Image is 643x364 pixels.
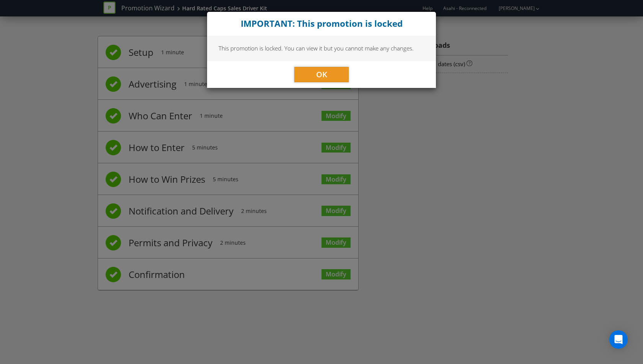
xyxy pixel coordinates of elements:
div: Close [207,12,436,36]
div: This promotion is locked. You can view it but you cannot make any changes. [207,36,436,61]
span: OK [316,69,327,80]
strong: IMPORTANT: This promotion is locked [241,18,403,29]
div: Open Intercom Messenger [609,330,628,349]
button: OK [294,67,349,82]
